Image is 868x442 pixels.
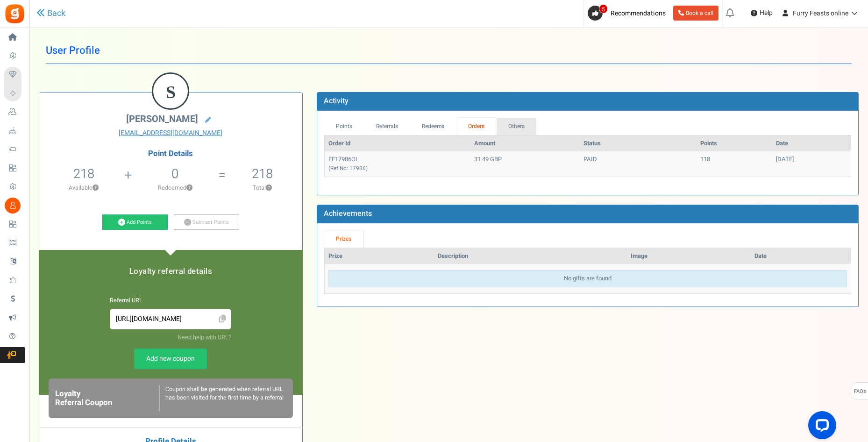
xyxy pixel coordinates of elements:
td: 118 [697,151,772,176]
th: Status [580,135,697,152]
span: Furry Feasts online [793,8,848,18]
p: Available [44,184,124,192]
th: Date [751,248,851,264]
span: Help [757,8,773,18]
div: [DATE] [776,155,847,164]
span: Click to Copy [215,311,230,328]
h4: Point Details [39,150,302,158]
th: Date [772,135,851,152]
div: No gifts are found [328,270,847,287]
h5: Loyalty referral details [49,267,293,276]
a: Need help with URL? [178,333,231,342]
b: Achievements [324,208,372,219]
a: Add Points [102,214,168,230]
button: ? [266,185,272,191]
figcaption: S [153,74,188,110]
div: Coupon shall be generated when referral URL has been visited for the first time by a referral [159,385,286,412]
span: Recommendations [611,8,666,18]
h5: 218 [252,167,273,181]
span: 5 [599,4,608,14]
p: Redeemed [133,184,218,192]
th: Prize [325,248,434,264]
td: 31.49 GBP [470,151,580,176]
h6: Loyalty Referral Coupon [55,390,159,407]
span: FAQs [854,383,866,400]
a: Book a call [673,6,719,21]
img: Gratisfaction [4,3,25,24]
th: Order Id [325,135,470,152]
a: [EMAIL_ADDRESS][DOMAIN_NAME] [46,128,295,138]
button: ? [186,185,192,191]
h6: Referral URL [110,298,231,304]
a: Add new coupon [134,349,207,369]
button: ? [92,185,99,191]
th: Amount [470,135,580,152]
a: Help [747,6,776,21]
a: Prizes [324,230,363,248]
a: Subtract Points [174,214,239,230]
h5: 0 [171,167,178,181]
span: 218 [73,164,94,183]
th: Points [697,135,772,152]
a: Orders [456,118,497,135]
a: Points [324,118,364,135]
h1: User Profile [46,37,852,64]
td: FF17986OL [325,151,470,176]
small: (Ref No: 17986) [328,164,368,172]
b: Activity [324,95,349,107]
a: 5 Recommendations [588,6,669,21]
p: Total [227,184,298,192]
td: PAID [580,151,697,176]
th: Description [434,248,627,264]
a: Others [497,118,537,135]
a: Referrals [364,118,410,135]
a: Redeems [410,118,456,135]
span: [PERSON_NAME] [126,112,198,126]
th: Image [627,248,751,264]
